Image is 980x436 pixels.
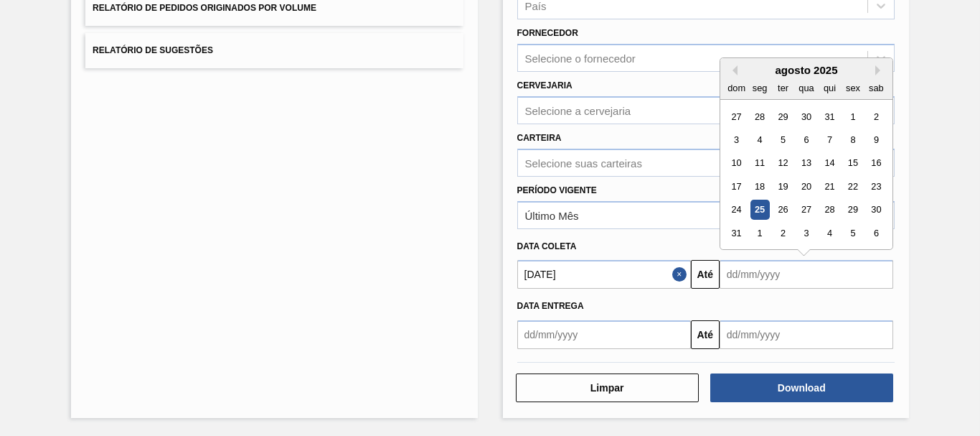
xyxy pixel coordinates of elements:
[727,130,746,149] div: Choose domingo, 3 de agosto de 2025
[517,320,691,349] input: dd/mm/yyyy
[843,154,862,173] div: Choose sexta-feira, 15 de agosto de 2025
[773,154,793,173] div: Choose terça-feira, 12 de agosto de 2025
[727,200,746,220] div: Choose domingo, 24 de agosto de 2025
[843,78,862,98] div: sex
[727,177,746,196] div: Choose domingo, 17 de agosto de 2025
[796,107,816,126] div: Choose quarta-feira, 30 de julho de 2025
[867,223,886,243] div: Choose sábado, 6 de setembro de 2025
[517,28,578,38] label: Fornecedor
[750,200,769,220] div: Choose segunda-feira, 25 de agosto de 2025
[672,260,691,289] button: Close
[820,177,839,196] div: Choose quinta-feira, 21 de agosto de 2025
[516,374,699,402] button: Limpar
[750,107,769,126] div: Choose segunda-feira, 28 de julho de 2025
[867,78,886,98] div: sab
[691,320,720,349] button: Até
[720,320,893,349] input: dd/mm/yyyy
[875,65,885,75] button: Next Month
[85,33,463,68] button: Relatório de Sugestões
[773,177,793,196] div: Choose terça-feira, 19 de agosto de 2025
[517,80,573,91] label: Cervejaria
[843,130,862,149] div: Choose sexta-feira, 8 de agosto de 2025
[525,209,579,221] div: Último Mês
[750,154,769,173] div: Choose segunda-feira, 11 de agosto de 2025
[517,185,597,195] label: Período Vigente
[843,107,862,126] div: Choose sexta-feira, 1 de agosto de 2025
[525,104,631,116] div: Selecione a cervejaria
[820,223,839,243] div: Choose quinta-feira, 4 de setembro de 2025
[517,301,584,311] span: Data entrega
[750,78,769,98] div: seg
[691,260,720,289] button: Até
[796,154,816,173] div: Choose quarta-feira, 13 de agosto de 2025
[796,200,816,220] div: Choose quarta-feira, 27 de agosto de 2025
[727,65,738,75] button: Previous Month
[820,130,839,149] div: Choose quinta-feira, 7 de agosto de 2025
[820,154,839,173] div: Choose quinta-feira, 14 de agosto de 2025
[773,78,793,98] div: ter
[750,223,769,243] div: Choose segunda-feira, 1 de setembro de 2025
[867,200,886,220] div: Choose sábado, 30 de agosto de 2025
[867,107,886,126] div: Choose sábado, 2 de agosto de 2025
[517,241,577,251] span: Data coleta
[843,177,862,196] div: Choose sexta-feira, 22 de agosto de 2025
[727,78,746,98] div: dom
[820,107,839,126] div: Choose quinta-feira, 31 de julho de 2025
[773,200,793,220] div: Choose terça-feira, 26 de agosto de 2025
[720,64,892,76] div: agosto 2025
[867,130,886,149] div: Choose sábado, 9 de agosto de 2025
[93,3,316,13] span: Relatório de Pedidos Originados por Volume
[820,78,839,98] div: qui
[867,154,886,173] div: Choose sábado, 16 de agosto de 2025
[517,260,691,289] input: dd/mm/yyyy
[525,52,636,65] div: Selecione o fornecedor
[710,374,893,402] button: Download
[796,130,816,149] div: Choose quarta-feira, 6 de agosto de 2025
[773,107,793,126] div: Choose terça-feira, 29 de julho de 2025
[750,130,769,149] div: Choose segunda-feira, 4 de agosto de 2025
[843,223,862,243] div: Choose sexta-feira, 5 de setembro de 2025
[517,133,562,143] label: Carteira
[727,154,746,173] div: Choose domingo, 10 de agosto de 2025
[525,157,642,169] div: Selecione suas carteiras
[843,200,862,220] div: Choose sexta-feira, 29 de agosto de 2025
[820,200,839,220] div: Choose quinta-feira, 28 de agosto de 2025
[773,130,793,149] div: Choose terça-feira, 5 de agosto de 2025
[867,177,886,196] div: Choose sábado, 23 de agosto de 2025
[796,223,816,243] div: Choose quarta-feira, 3 de setembro de 2025
[727,107,746,126] div: Choose domingo, 27 de julho de 2025
[750,177,769,196] div: Choose segunda-feira, 18 de agosto de 2025
[725,105,887,245] div: month 2025-08
[720,260,893,289] input: dd/mm/yyyy
[773,223,793,243] div: Choose terça-feira, 2 de setembro de 2025
[727,223,746,243] div: Choose domingo, 31 de agosto de 2025
[93,45,213,55] span: Relatório de Sugestões
[796,177,816,196] div: Choose quarta-feira, 20 de agosto de 2025
[796,78,816,98] div: qua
